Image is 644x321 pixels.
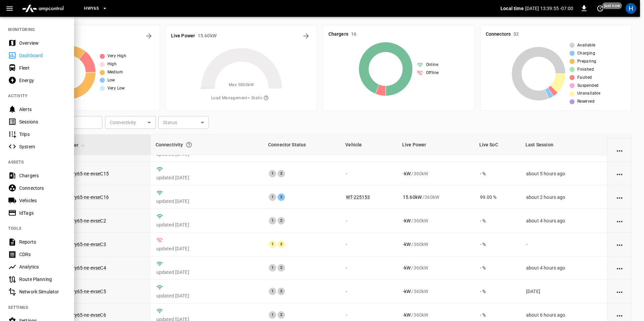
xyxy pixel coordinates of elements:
p: Local time [501,5,524,12]
div: Alerts [19,106,66,113]
div: IdTags [19,210,66,216]
div: profile-icon [625,3,636,14]
div: Reports [19,239,66,245]
div: Chargers [19,172,66,179]
span: just now [602,2,622,9]
div: Connectors [19,185,66,191]
div: System [19,143,66,150]
div: Dashboard [19,52,66,59]
div: Route Planning [19,276,66,283]
div: Sessions [19,118,66,125]
img: ampcontrol.io logo [19,2,66,15]
div: Fleet [19,65,66,71]
div: Overview [19,40,66,46]
p: [DATE] 13:39:55 -07:00 [525,5,573,12]
div: CDRs [19,251,66,258]
button: set refresh interval [595,3,606,14]
span: HWY65 [84,5,99,12]
div: Trips [19,131,66,138]
div: Energy [19,77,66,84]
div: Vehicles [19,197,66,204]
div: Network Simulator [19,288,66,295]
div: Analytics [19,263,66,270]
